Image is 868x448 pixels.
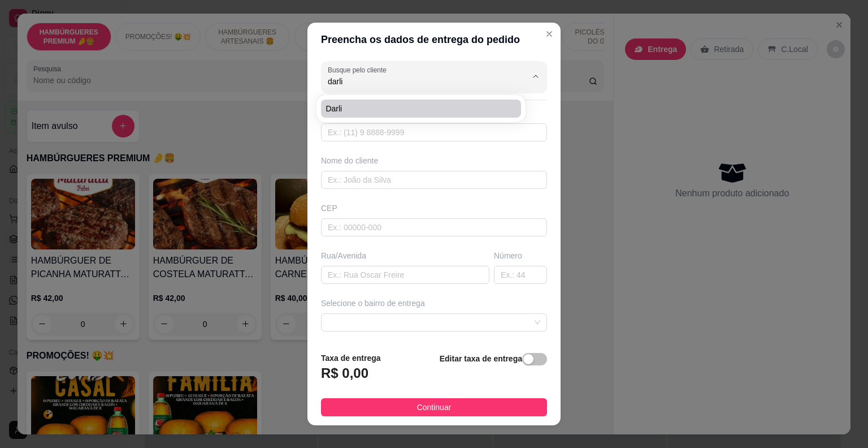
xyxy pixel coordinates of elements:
input: Ex.: (11) 9 8888-9999 [321,123,547,141]
div: Selecione o bairro de entrega [321,298,547,309]
div: Nome do cliente [321,155,547,166]
label: Busque pelo cliente [328,65,390,75]
input: Ex.: Rua Oscar Freire [321,266,489,284]
input: Ex.: João da Silva [321,171,547,189]
div: CEP [321,203,547,214]
strong: Editar taxa de entrega [440,354,522,363]
button: Close [540,25,558,43]
div: Número [494,250,547,261]
div: Suggestions [319,97,523,120]
span: darli [325,103,505,114]
strong: Taxa de entrega [321,354,381,363]
span: Continuar [417,401,452,413]
header: Preencha os dados de entrega do pedido [307,23,561,57]
h3: R$ 0,00 [321,364,368,382]
button: Show suggestions [527,67,545,85]
div: Rua/Avenida [321,250,489,261]
input: Busque pelo cliente [328,76,509,87]
input: Ex.: 44 [494,266,547,284]
input: Ex.: 00000-000 [321,218,547,236]
ul: Suggestions [321,100,521,118]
